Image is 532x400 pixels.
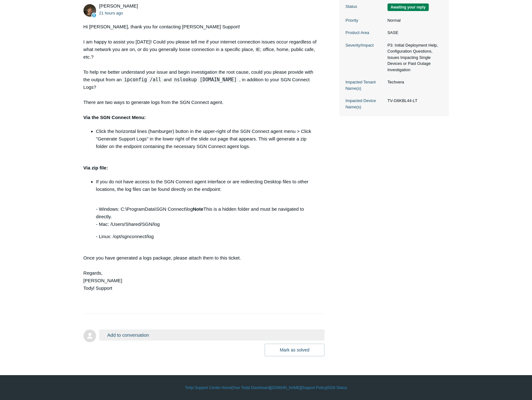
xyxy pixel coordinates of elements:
a: Support Policy [302,385,326,391]
dd: TV-G6KBL44-LT [384,98,443,104]
strong: Via zip file: [83,165,108,170]
code: ipconfig /all [122,77,163,83]
code: nslookup [DOMAIN_NAME] [172,77,239,83]
dt: Status [346,3,384,10]
dt: Impacted Device Name(s) [346,98,384,110]
button: Add to conversation [99,329,325,340]
a: SGN Status [327,385,347,391]
span: Andy Paull [99,3,138,9]
a: Your Todyl Dashboard [232,385,269,391]
span: We are waiting for you to respond [387,3,429,11]
div: | | | | [83,385,449,391]
dd: Normal [384,17,443,24]
dt: Priority [346,17,384,24]
dt: Severity/Impact [346,42,384,49]
p: - Windows: C:\ProgramData\SGN Connect\log This is a hidden folder and must be navigated to direct... [96,198,318,228]
button: Mark as solved [265,344,324,356]
dt: Impacted Tenant Name(s) [346,79,384,91]
a: Todyl Support Center Home [185,385,232,391]
dd: Techvera [384,79,443,85]
strong: Via the SGN Connect Menu: [83,115,146,120]
div: Hi [PERSON_NAME], thank you for contacting [PERSON_NAME] Support! I am happy to assist you [DATE]... [83,23,318,307]
li: Click the horizontal lines (hamburger) button in the upper-right of the SGN Connect agent menu > ... [96,128,318,150]
time: 08/11/2025, 10:16 [99,11,123,15]
p: If you do not have access to the SGN Connect agent interface or are redirecting Desktop files to ... [96,178,318,193]
strong: Note [193,206,203,212]
dt: Product Area [346,30,384,36]
dd: P3: Initial Deployment Help, Configuration Questions, Issues Impacting Single Devices or Past Out... [384,42,443,73]
p: - Linux: /opt/sgnconnect/log [96,233,318,240]
a: [DOMAIN_NAME] [271,385,301,391]
dd: SASE [384,30,443,36]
